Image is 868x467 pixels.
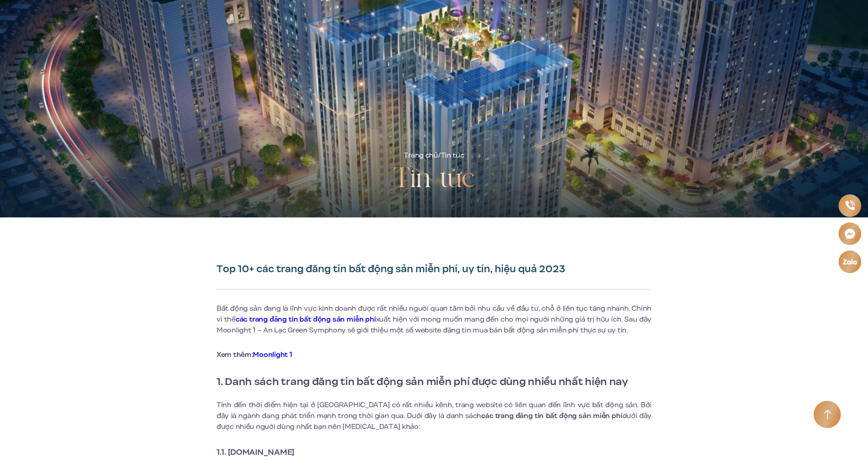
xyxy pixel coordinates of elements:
[845,201,854,210] img: Phone icon
[253,350,292,360] a: Moonlight 1
[842,259,857,265] img: Zalo icon
[824,409,831,420] img: Arrow icon
[404,150,438,160] a: Trang chủ
[217,374,628,389] strong: 1. Danh sách trang đăng tin bất động sản miễn phí được dùng nhiều nhất hiện nay
[481,411,622,421] strong: các trang đăng tin bất động sản miễn phí
[441,150,464,160] span: Tin tức
[393,161,475,197] h2: Tin tức
[404,150,464,161] div: /
[844,228,855,239] img: Messenger icon
[217,263,651,275] h1: Top 10+ các trang đăng tin bất động sản miễn phí, uy tín, hiệu quả 2023
[217,400,651,432] p: Tính đến thời điểm hiện tại ở [GEOGRAPHIC_DATA] có rất nhiều kênh, trang website có liên quan đến...
[236,314,376,324] a: các trang đăng tin bất động sản miễn phí
[217,303,651,336] p: Bất động sản đang là lĩnh vực kinh doanh được rất nhiều người quan tâm bởi nhu cầu về đầu tư, chỗ...
[217,350,292,360] strong: Xem thêm:
[217,446,294,458] strong: 1.1. [DOMAIN_NAME]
